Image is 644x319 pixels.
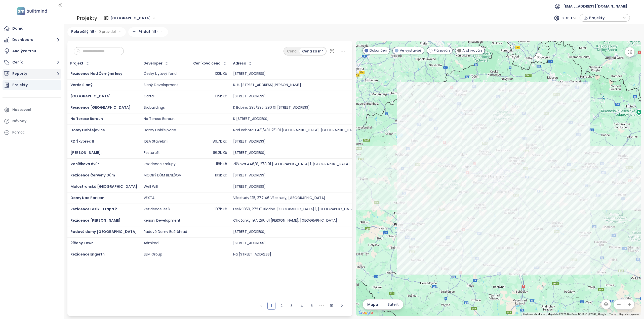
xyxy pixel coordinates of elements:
[70,173,115,178] a: Rezidence Červený Dům
[298,302,306,310] li: 4
[277,302,286,310] li: 2
[70,150,102,155] span: [PERSON_NAME].
[338,302,346,310] li: Následující strana
[233,128,438,133] div: Nad Robotou 431/431, 251 01 [GEOGRAPHIC_DATA]-[GEOGRAPHIC_DATA] u [GEOGRAPHIC_DATA], [GEOGRAPHIC_...
[367,302,378,307] span: Mapa
[288,302,295,309] a: 3
[609,313,616,315] a: Terms
[233,151,266,155] div: [STREET_ADDRESS]
[257,302,265,310] button: left
[3,46,61,56] a: Analýza trhu
[328,302,336,309] a: 19
[233,94,266,99] div: [STREET_ADDRESS]
[143,62,163,65] div: Developer
[3,127,61,138] div: Pomoc
[15,6,49,16] img: logo
[215,94,227,99] div: 135k Kč
[70,62,84,65] div: Projekt
[318,302,326,310] span: •••
[70,161,99,166] a: Vaníčkova dvůr
[70,116,103,121] a: Na Terase Beroun
[144,173,181,178] div: MODRÝ DŮM BENEŠOV
[70,71,122,76] a: Rezidence Nad Černými lesy
[70,184,137,189] span: Malostranská [GEOGRAPHIC_DATA]
[144,105,165,110] div: Ekobuildings
[233,105,310,110] div: K Babínu 295/295, 290 01 [STREET_ADDRESS]
[67,27,126,37] div: Pokročilý filtr
[70,82,93,87] a: Verde Slaný
[284,48,299,55] div: Cena
[110,14,155,22] span: Středočeský kraj
[3,80,61,90] a: Projekty
[70,240,94,245] a: Říčany Town
[128,27,168,37] div: Přidat filtr
[12,48,36,54] div: Analýza trhu
[99,29,116,34] span: 0 pravidel
[233,218,337,223] div: Choťánky 197, 290 01 [PERSON_NAME], [GEOGRAPHIC_DATA]
[233,252,271,257] div: Na [STREET_ADDRESS]
[233,62,246,65] div: Adresa
[144,72,177,76] div: Český bytový fond
[233,184,266,189] div: [STREET_ADDRESS]
[3,116,61,126] a: Návody
[70,94,111,99] a: [GEOGRAPHIC_DATA]
[462,48,482,53] span: Archivován
[70,105,131,110] a: Residence [GEOGRAPHIC_DATA]
[589,14,622,22] span: Projekty
[70,252,105,257] a: Rezidence Engerth
[233,173,266,178] div: [STREET_ADDRESS]
[233,241,266,245] div: [STREET_ADDRESS]
[233,196,325,200] div: Všestudy 125, 277 46 Všestudy, [GEOGRAPHIC_DATA]
[215,207,227,212] div: 107k Kč
[70,139,94,144] a: RD Škvorec II
[233,162,350,166] div: Žižkova 446/8, 278 01 [GEOGRAPHIC_DATA] 1, [GEOGRAPHIC_DATA]
[144,218,180,223] div: Keriani Development
[215,173,227,178] div: 103k Kč
[144,230,187,234] div: Řadové Domy Buštěhrad
[70,218,120,223] span: Rezidence [PERSON_NAME]
[144,252,162,257] div: EBM Group
[144,139,168,144] div: IDEA Stavební
[216,162,227,166] div: 118k Kč
[233,72,266,76] div: [STREET_ADDRESS]
[12,129,25,136] div: Pomoc
[12,82,28,88] div: Projekty
[308,302,315,309] a: 5
[299,48,326,55] div: Cena za m²
[328,302,336,310] li: 19
[563,0,627,12] span: [EMAIL_ADDRESS][DOMAIN_NAME]
[298,302,305,309] a: 4
[70,127,105,133] a: Domy Dobřejovice
[144,162,176,166] div: Rezidence Kralupy
[70,229,137,234] a: Řadové domy [GEOGRAPHIC_DATA]
[193,62,221,65] div: Ceníková cena
[523,312,545,316] button: Keyboard shortcuts
[144,151,160,155] div: Festcraft
[233,139,266,144] div: [STREET_ADDRESS]
[233,230,266,234] div: [STREET_ADDRESS]
[388,302,399,307] span: Satelit
[582,14,627,22] div: button
[144,94,154,99] div: Gartal
[233,83,301,87] div: K. H. [STREET_ADDRESS][PERSON_NAME]
[70,207,117,212] a: Rezidence Lesík - Etapa 2
[268,302,275,309] a: 1
[213,139,227,144] div: 86.7k Kč
[548,313,606,315] span: Map data ©2025 GeoBasis-DE/BKG (©2009), Google
[318,302,326,310] li: Následujících 5 stran
[77,13,97,23] div: Projekty
[619,313,639,315] a: Report a map error
[12,107,31,113] div: Nastavení
[213,151,227,155] div: 96.2k Kč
